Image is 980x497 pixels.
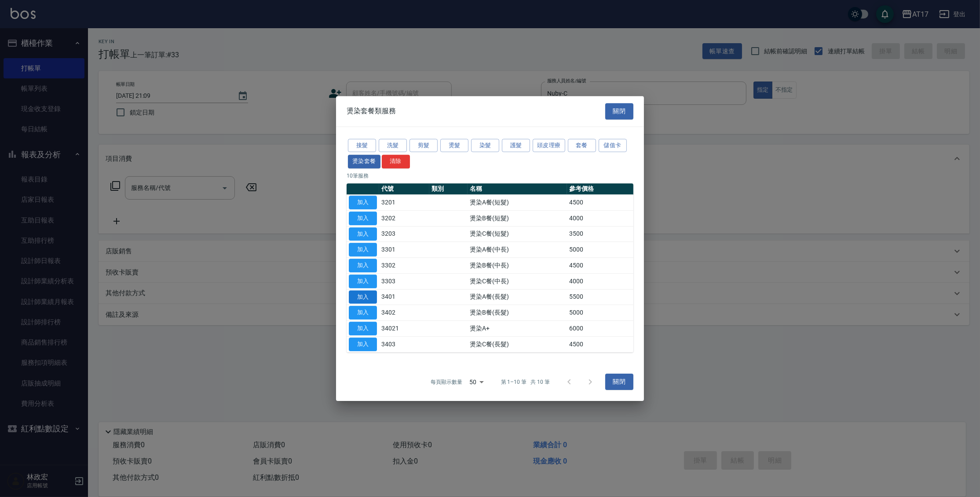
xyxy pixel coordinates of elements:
td: 燙染A餐(中長) [468,242,567,258]
td: 燙染B餐(短髮) [468,210,567,226]
div: 50 [466,370,487,394]
span: 燙染套餐類服務 [347,107,396,115]
td: 6000 [567,321,633,337]
button: 加入 [349,274,377,288]
td: 3401 [379,289,429,305]
th: 代號 [379,183,429,195]
td: 4000 [567,273,633,289]
td: 5500 [567,289,633,305]
td: 3203 [379,226,429,242]
td: 3201 [379,195,429,211]
button: 加入 [349,338,377,351]
td: 5000 [567,305,633,321]
button: 關閉 [605,103,633,119]
td: 3500 [567,226,633,242]
button: 染髮 [471,139,499,152]
button: 洗髮 [379,139,407,152]
button: 加入 [349,322,377,335]
td: 燙染A+ [468,321,567,337]
button: 加入 [349,290,377,304]
td: 燙染C餐(中長) [468,273,567,289]
th: 參考價格 [567,183,633,195]
td: 燙染A餐(長髮) [468,289,567,305]
td: 燙染B餐(中長) [468,258,567,274]
button: 加入 [349,259,377,272]
td: 3301 [379,242,429,258]
td: 3303 [379,273,429,289]
button: 接髮 [348,139,376,152]
button: 燙髮 [440,139,468,152]
td: 燙染C餐(短髮) [468,226,567,242]
button: 加入 [349,227,377,241]
button: 加入 [349,243,377,256]
td: 3302 [379,258,429,274]
td: 3402 [379,305,429,321]
button: 加入 [349,306,377,319]
button: 護髮 [502,139,530,152]
td: 燙染A餐(短髮) [468,195,567,211]
th: 類別 [429,183,468,195]
button: 燙染套餐 [348,155,380,168]
td: 4000 [567,210,633,226]
button: 清除 [382,155,410,168]
td: 4500 [567,195,633,211]
button: 儲值卡 [599,139,627,152]
button: 頭皮理療 [533,139,565,152]
p: 每頁顯示數量 [431,378,462,386]
td: 5000 [567,242,633,258]
td: 4500 [567,258,633,274]
td: 34021 [379,321,429,337]
button: 加入 [349,196,377,209]
td: 燙染B餐(長髮) [468,305,567,321]
p: 10 筆服務 [347,172,633,180]
td: 4500 [567,336,633,352]
button: 套餐 [568,139,596,152]
th: 名稱 [468,183,567,195]
p: 第 1–10 筆 共 10 筆 [501,378,550,386]
td: 3403 [379,336,429,352]
button: 加入 [349,211,377,225]
td: 燙染C餐(長髮) [468,336,567,352]
button: 剪髮 [410,139,438,152]
td: 3202 [379,210,429,226]
button: 關閉 [605,374,633,390]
